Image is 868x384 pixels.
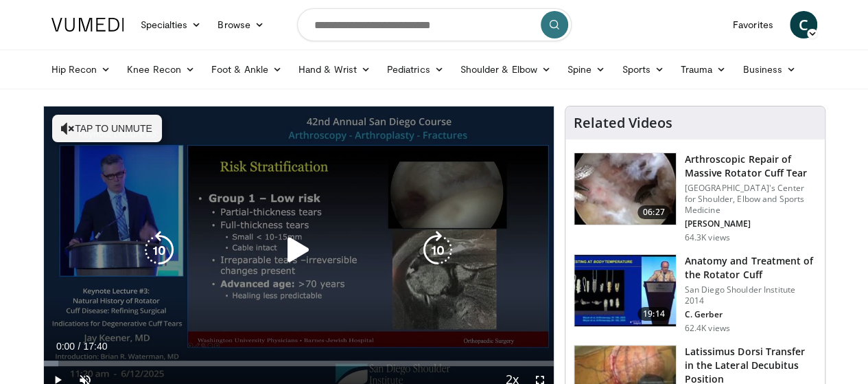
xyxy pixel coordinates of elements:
p: [GEOGRAPHIC_DATA]'s Center for Shoulder, Elbow and Sports Medicine [685,183,817,216]
h3: Anatomy and Treatment of the Rotator Cuff [685,254,817,282]
input: Search topics, interventions [297,8,572,41]
p: [PERSON_NAME] [685,218,817,229]
span: 17:40 [83,341,107,352]
a: Trauma [672,56,735,83]
a: Favorites [725,11,782,38]
a: Pediatrics [379,56,452,83]
a: 19:14 Anatomy and Treatment of the Rotator Cuff San Diego Shoulder Institute 2014 C. Gerber 62.4K... [574,254,817,334]
a: Shoulder & Elbow [452,56,559,83]
a: 06:27 Arthroscopic Repair of Massive Rotator Cuff Tear [GEOGRAPHIC_DATA]'s Center for Shoulder, E... [574,153,817,243]
h3: Arthroscopic Repair of Massive Rotator Cuff Tear [685,153,817,180]
p: C. Gerber [685,309,817,320]
span: 06:27 [637,205,670,219]
a: Business [734,56,804,83]
a: Spine [559,56,613,83]
div: Progress Bar [44,361,554,366]
img: 281021_0002_1.png.150x105_q85_crop-smart_upscale.jpg [574,153,676,225]
button: Tap to unmute [52,115,162,142]
a: Hip Recon [43,56,119,83]
a: C [790,11,817,38]
span: 19:14 [637,307,670,321]
img: 58008271-3059-4eea-87a5-8726eb53a503.150x105_q85_crop-smart_upscale.jpg [574,255,676,326]
p: San Diego Shoulder Institute 2014 [685,284,817,306]
a: Knee Recon [119,56,203,83]
span: / [78,341,81,352]
a: Browse [209,11,272,38]
a: Foot & Ankle [203,56,290,83]
p: 64.3K views [685,232,730,243]
span: 0:00 [56,341,75,352]
a: Specialties [132,11,210,38]
a: Hand & Wrist [290,56,379,83]
a: Sports [613,56,672,83]
h4: Related Videos [574,115,672,131]
img: VuMedi Logo [51,18,124,32]
p: 62.4K views [685,323,730,334]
